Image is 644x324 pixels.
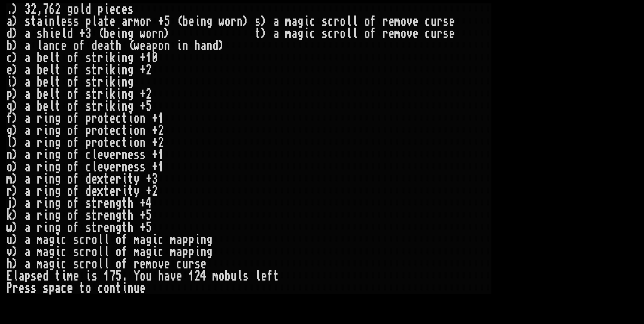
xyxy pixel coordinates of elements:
div: e [43,88,49,100]
div: 2 [146,88,152,100]
div: r [37,112,43,125]
div: t [109,40,116,52]
div: a [97,15,103,28]
div: d [85,3,91,15]
div: i [116,52,122,64]
div: f [73,112,79,125]
div: n [49,112,55,125]
div: i [103,64,109,76]
div: a [25,88,31,100]
div: a [103,40,109,52]
div: i [116,64,122,76]
div: i [103,76,109,88]
div: e [43,76,49,88]
div: b [103,28,109,40]
div: m [394,15,400,28]
div: r [437,28,443,40]
div: + [140,64,146,76]
div: h [43,28,49,40]
div: ) [12,125,19,137]
div: e [109,15,116,28]
div: + [140,100,146,112]
div: a [37,15,43,28]
div: u [431,15,437,28]
div: k [109,64,116,76]
div: e [61,40,67,52]
div: o [67,125,73,137]
div: b [6,40,12,52]
div: k [109,100,116,112]
div: a [25,137,31,149]
div: ) [12,15,19,28]
div: o [97,112,103,125]
div: l [61,28,67,40]
div: ) [12,76,19,88]
div: e [122,3,128,15]
div: a [291,28,297,40]
div: f [370,28,376,40]
div: i [128,125,134,137]
div: g [128,88,134,100]
div: f [73,76,79,88]
div: f [370,15,376,28]
div: 3 [25,3,31,15]
div: l [49,76,55,88]
div: ) [12,88,19,100]
div: r [146,15,152,28]
div: n [140,125,146,137]
div: l [49,100,55,112]
div: 3 [85,28,91,40]
div: b [37,64,43,76]
div: n [122,64,128,76]
div: ( [97,28,103,40]
div: r [97,64,103,76]
div: o [67,100,73,112]
div: a [25,125,31,137]
div: k [109,52,116,64]
div: l [49,52,55,64]
div: d [91,40,97,52]
div: r [152,28,158,40]
div: o [67,76,73,88]
div: g [128,64,134,76]
div: ( [128,40,134,52]
div: t [55,88,61,100]
div: t [31,15,37,28]
div: n [182,40,188,52]
div: t [255,28,261,40]
div: c [425,28,431,40]
div: r [37,125,43,137]
div: b [37,76,43,88]
div: a [273,28,279,40]
div: o [67,64,73,76]
div: i [194,15,200,28]
div: + [140,52,146,64]
div: + [140,88,146,100]
div: e [140,40,146,52]
div: w [219,15,225,28]
div: p [97,3,103,15]
div: g [128,100,134,112]
div: r [97,52,103,64]
div: n [122,76,128,88]
div: i [43,15,49,28]
div: a [43,40,49,52]
div: e [109,28,116,40]
div: e [188,15,194,28]
div: a [200,40,206,52]
div: s [255,15,261,28]
div: a [25,52,31,64]
div: o [225,15,231,28]
div: 6 [49,3,55,15]
div: g [128,28,134,40]
div: c [55,40,61,52]
div: ) [12,52,19,64]
div: + [79,28,85,40]
div: g [6,125,12,137]
div: o [158,40,164,52]
div: a [25,64,31,76]
div: ) [12,28,19,40]
div: t [91,76,97,88]
div: c [328,15,334,28]
div: s [443,15,449,28]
